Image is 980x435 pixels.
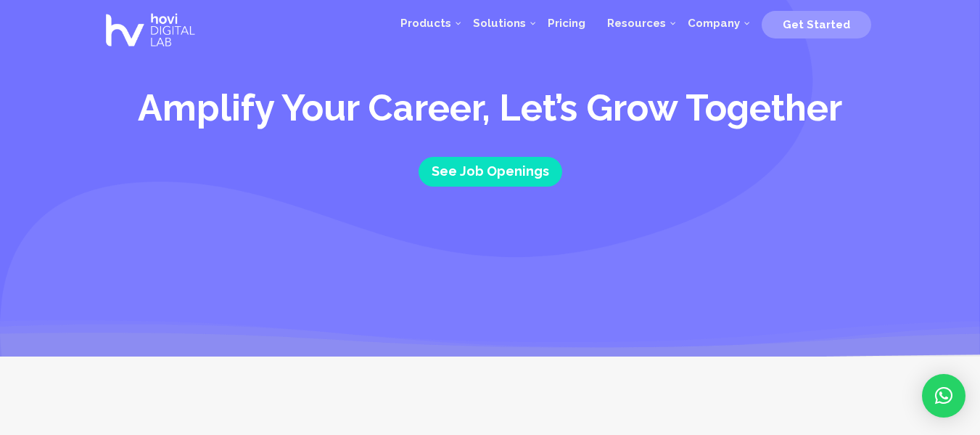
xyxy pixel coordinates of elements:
[473,17,526,30] span: Solutions
[419,157,562,187] a: See Job Openings
[607,17,666,30] span: Resources
[596,1,677,45] a: Resources
[762,12,871,34] a: Get Started
[462,1,537,45] a: Solutions
[537,1,596,45] a: Pricing
[677,1,751,45] a: Company
[99,88,882,135] h1: Amplify Your Career, Let’s Grow Together
[548,17,585,30] span: Pricing
[783,18,850,31] span: Get Started
[688,17,740,30] span: Company
[400,17,451,30] span: Products
[390,1,462,45] a: Products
